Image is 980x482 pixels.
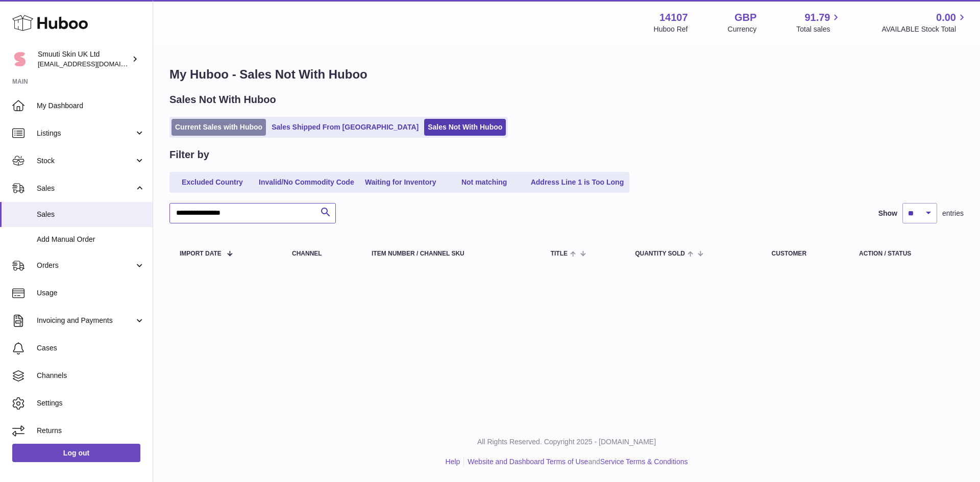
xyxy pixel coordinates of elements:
[796,11,842,34] a: 91.79 Total sales
[38,60,150,68] span: [EMAIL_ADDRESS][DOMAIN_NAME]
[37,288,145,298] span: Usage
[468,458,588,466] a: Website and Dashboard Terms of Use
[635,250,685,257] span: Quantity Sold
[859,250,953,257] div: Action / Status
[942,209,964,218] span: entries
[734,11,756,24] strong: GBP
[796,24,842,34] span: Total sales
[12,444,140,462] a: Log out
[37,210,145,219] span: Sales
[37,184,134,193] span: Sales
[881,24,968,34] span: AVAILABLE Stock Total
[12,52,28,67] img: internalAdmin-14107@internal.huboo.com
[37,261,134,270] span: Orders
[171,174,253,191] a: Excluded Country
[878,209,897,218] label: Show
[446,458,460,466] a: Help
[255,174,358,191] a: Invalid/No Commodity Code
[360,174,442,191] a: Waiting for Inventory
[804,11,830,24] span: 91.79
[37,101,145,111] span: My Dashboard
[268,119,422,136] a: Sales Shipped From [GEOGRAPHIC_DATA]
[169,93,276,107] h2: Sales Not With Huboo
[171,119,266,136] a: Current Sales with Huboo
[936,11,956,24] span: 0.00
[772,250,839,257] div: Customer
[37,129,134,138] span: Listings
[424,119,506,136] a: Sales Not With Huboo
[37,235,145,244] span: Add Manual Order
[37,398,145,408] span: Settings
[37,316,134,325] span: Invoicing and Payments
[161,437,972,447] p: All Rights Reserved. Copyright 2025 - [DOMAIN_NAME]
[37,156,134,166] span: Stock
[38,49,130,69] div: Smuuti Skin UK Ltd
[292,250,351,257] div: Channel
[37,371,145,380] span: Channels
[180,250,222,257] span: Import date
[444,174,525,191] a: Not matching
[881,11,968,34] a: 0.00 AVAILABLE Stock Total
[551,250,568,257] span: Title
[464,457,688,467] li: and
[37,343,145,353] span: Cases
[527,174,628,191] a: Address Line 1 is Too Long
[37,426,145,436] span: Returns
[169,148,209,162] h2: Filter by
[654,24,688,34] div: Huboo Ref
[728,24,757,34] div: Currency
[600,458,688,466] a: Service Terms & Conditions
[169,66,964,83] h1: My Huboo - Sales Not With Huboo
[659,11,688,24] strong: 14107
[372,250,530,257] div: Item Number / Channel SKU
